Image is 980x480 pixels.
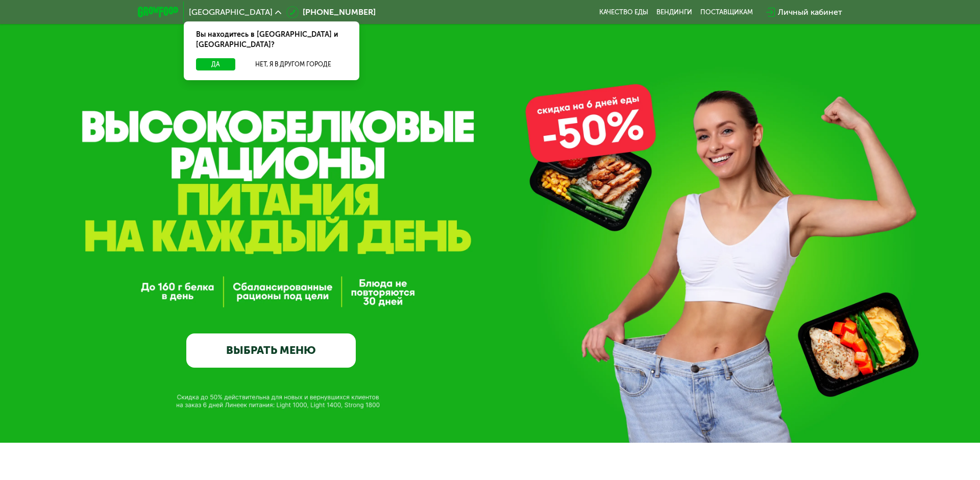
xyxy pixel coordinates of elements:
[189,8,273,16] span: [GEOGRAPHIC_DATA]
[599,8,648,16] a: Качество еды
[286,6,376,18] a: [PHONE_NUMBER]
[196,58,235,70] button: Да
[656,8,692,16] a: Вендинги
[778,6,842,18] div: Личный кабинет
[239,58,347,70] button: Нет, я в другом городе
[186,333,356,368] a: ВЫБРАТЬ МЕНЮ
[700,8,753,16] div: поставщикам
[184,21,359,58] div: Вы находитесь в [GEOGRAPHIC_DATA] и [GEOGRAPHIC_DATA]?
